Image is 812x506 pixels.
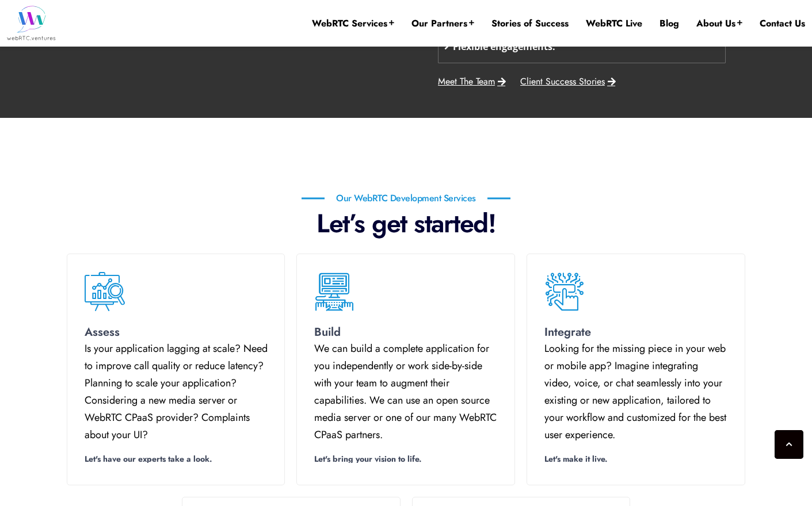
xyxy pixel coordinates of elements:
a: Let's make it live. [544,455,612,463]
span: Meet The Team [438,77,495,86]
a: WebRTC Live [586,17,642,30]
span: Client Success Stories [520,77,605,86]
a: Blog [659,17,679,30]
a: Client Success Stories [520,77,616,86]
h4: Integrate [544,325,727,340]
p: We can build a complete application for you independently or work side-by-side with your team to ... [314,340,497,443]
p: Is your application lagging at scale? Need to improve call quality or reduce latency? Planning to... [85,340,268,443]
p: Looking for the missing piece in your web or mobile app? Imagine integrating video, voice, or cha... [544,340,727,443]
h4: Build [314,325,497,340]
p: Let’s get started! [70,208,743,239]
h4: Assess [85,325,268,340]
h6: Our WebRTC Development Services [302,194,510,203]
a: Let's have our experts take a look. [85,455,216,463]
a: WebRTC Services [312,17,394,30]
a: Let's bring your vision to life. [314,455,426,463]
a: About Us [696,17,742,30]
a: Contact Us [760,17,805,30]
img: WebRTC.ventures [7,6,56,40]
a: Our Partners [411,17,474,30]
a: Meet The Team [438,77,506,86]
a: Stories of Success [491,17,569,30]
